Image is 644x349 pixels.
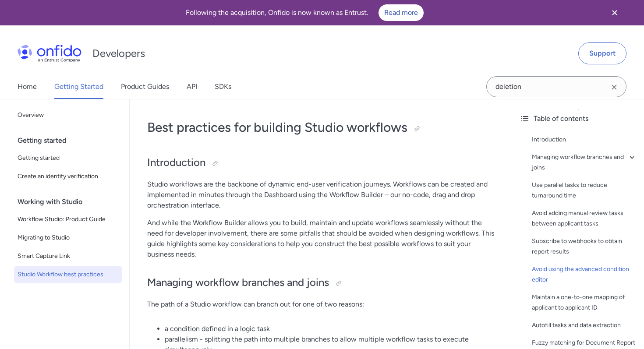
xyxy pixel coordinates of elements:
[14,266,122,283] a: Studio Workflow best practices
[121,74,169,99] a: Product Guides
[18,110,119,120] span: Overview
[92,46,145,60] h1: Developers
[187,74,197,99] a: API
[18,193,126,211] div: Working with Studio
[14,168,122,185] a: Create an identity verification
[14,247,122,265] a: Smart Capture Link
[520,113,637,124] div: Table of contents
[18,153,119,163] span: Getting started
[609,82,619,92] svg: Clear search field button
[18,45,81,62] img: Onfido Logo
[379,4,424,21] a: Read more
[578,42,626,64] a: Support
[215,74,231,99] a: SDKs
[532,320,637,331] a: Autofill tasks and data extraction
[147,275,495,290] h2: Managing workflow branches and joins
[18,171,119,182] span: Create an identity verification
[147,299,495,310] p: The path of a Studio workflow can branch out for one of two reasons:
[532,134,637,145] a: Introduction
[14,229,122,247] a: Migrating to Studio
[532,264,637,285] a: Avoid using the advanced condition editor
[18,233,119,243] span: Migrating to Studio
[18,269,119,280] span: Studio Workflow best practices
[147,119,495,136] h1: Best practices for building Studio workflows
[14,149,122,167] a: Getting started
[14,106,122,124] a: Overview
[14,211,122,228] a: Workflow Studio: Product Guide
[609,7,620,18] svg: Close banner
[18,251,119,261] span: Smart Capture Link
[147,179,495,211] p: Studio workflows are the backbone of dynamic end-user verification journeys. Workflows can be cre...
[165,324,495,334] li: a condition defined in a logic task
[532,236,637,257] a: Subscribe to webhooks to obtain report results
[54,74,103,99] a: Getting Started
[486,76,626,97] input: Onfido search input field
[18,74,37,99] a: Home
[532,152,637,173] a: Managing workflow branches and joins
[532,292,637,313] a: Maintain a one-to-one mapping of applicant to applicant ID
[532,208,637,229] a: Avoid adding manual review tasks between applicant tasks
[18,214,119,225] span: Workflow Studio: Product Guide
[11,4,598,21] div: Following the acquisition, Onfido is now known as Entrust.
[147,155,495,170] h2: Introduction
[532,180,637,201] a: Use parallel tasks to reduce turnaround time
[598,2,631,24] button: Close banner
[147,218,495,260] p: And while the Workflow Builder allows you to build, maintain and update workflows seamlessly with...
[18,132,126,149] div: Getting started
